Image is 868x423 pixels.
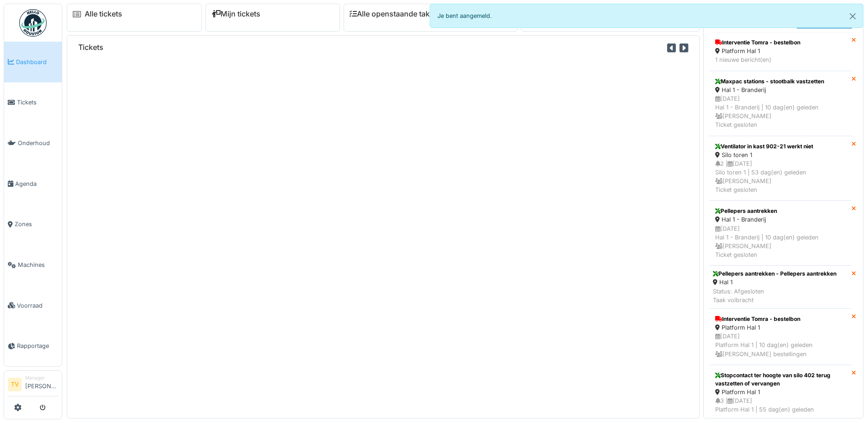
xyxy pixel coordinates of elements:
li: [PERSON_NAME] [25,374,58,394]
span: Voorraad [17,301,58,310]
div: [DATE] Hal 1 - Branderij | 10 dag(en) geleden [PERSON_NAME] Ticket gesloten [715,94,846,130]
a: Machines [4,244,62,285]
a: TV Manager[PERSON_NAME] [8,374,58,396]
a: Maxpac stations - stootbalk vastzetten Hal 1 - Branderij [DATE]Hal 1 - Branderij | 10 dag(en) gel... [709,71,852,136]
a: Onderhoud [4,123,62,163]
a: Pellepers aantrekken Hal 1 - Branderij [DATE]Hal 1 - Branderij | 10 dag(en) geleden [PERSON_NAME]... [709,201,852,266]
div: 2 | [DATE] Silo toren 1 | 53 dag(en) geleden [PERSON_NAME] Ticket gesloten [715,159,846,195]
a: Agenda [4,163,62,204]
div: Je bent aangemeld. [430,4,864,28]
a: Interventie Tomra - bestelbon Platform Hal 1 [DATE]Platform Hal 1 | 10 dag(en) geleden [PERSON_NA... [709,309,852,365]
a: Dashboard [4,42,62,82]
div: Platform Hal 1 [715,388,846,396]
div: Maxpac stations - stootbalk vastzetten [715,77,846,86]
a: Pellepers aantrekken - Pellepers aantrekken Hal 1 Status: AfgeslotenTaak volbracht [709,266,852,309]
span: Tickets [17,98,58,107]
span: Zones [15,220,58,228]
div: Manager [25,374,58,381]
div: Pellepers aantrekken - Pellepers aantrekken [713,270,836,278]
a: Alle tickets [85,10,122,18]
li: TV [8,378,22,391]
span: Onderhoud [18,139,58,147]
span: Rapportage [17,342,58,350]
span: Machines [18,260,58,269]
div: Hal 1 - Branderij [715,86,846,94]
span: Dashboard [16,58,58,66]
div: Stopcontact ter hoogte van silo 402 terug vastzetten of vervangen [715,371,846,388]
div: [DATE] Platform Hal 1 | 10 dag(en) geleden [PERSON_NAME] bestellingen [715,332,846,358]
a: Interventie Tomra - bestelbon Platform Hal 1 1 nieuwe bericht(en) [709,32,852,70]
div: [DATE] Hal 1 - Branderij | 10 dag(en) geleden [PERSON_NAME] Ticket gesloten [715,224,846,260]
button: Close [842,4,863,28]
div: Platform Hal 1 [715,47,846,55]
a: Zones [4,204,62,245]
a: Ventilator in kast 902-21 werkt niet Silo toren 1 2 |[DATE]Silo toren 1 | 53 dag(en) geleden [PER... [709,136,852,201]
img: Badge_color-CXgf-gQk.svg [19,9,47,37]
div: 1 nieuwe bericht(en) [715,55,846,64]
a: Voorraad [4,285,62,326]
div: Interventie Tomra - bestelbon [715,38,846,47]
a: Mijn tickets [211,10,260,18]
div: Ventilator in kast 902-21 werkt niet [715,142,846,151]
div: Pellepers aantrekken [715,207,846,215]
a: Rapportage [4,326,62,367]
div: Interventie Tomra - bestelbon [715,315,846,323]
div: Hal 1 [713,278,836,287]
div: Silo toren 1 [715,151,846,159]
div: Hal 1 - Branderij [715,215,846,224]
a: Tickets [4,82,62,123]
span: Agenda [15,179,58,188]
h6: Tickets [78,43,103,52]
a: Alle openstaande taken [350,10,438,18]
div: Status: Afgesloten Taak volbracht [713,287,836,304]
div: Platform Hal 1 [715,323,846,332]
